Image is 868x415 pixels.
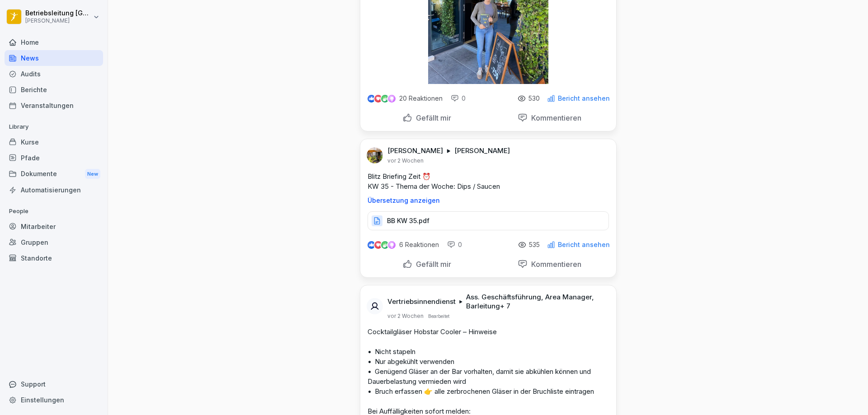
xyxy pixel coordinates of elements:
p: vor 2 Wochen [387,157,424,164]
p: Bearbeitet [428,312,449,320]
div: New [85,169,100,179]
img: like [368,241,375,248]
p: Gefällt mir [412,260,451,269]
a: Mitarbeiter [5,219,103,234]
a: Audits [5,66,103,82]
p: BB KW 35.pdf [387,216,429,225]
a: Kurse [5,134,103,150]
a: Standorte [5,250,103,266]
p: [PERSON_NAME] [454,146,510,155]
p: vor 2 Wochen [387,312,424,320]
p: People [5,204,103,219]
p: Library [5,120,103,134]
img: ahtvx1qdgs31qf7oeejj87mb.png [367,147,383,163]
p: Vertriebsinnendienst [387,297,456,306]
p: Gefällt mir [412,113,451,122]
a: Berichte [5,82,103,98]
a: Veranstaltungen [5,98,103,113]
img: inspiring [388,94,396,103]
a: DokumenteNew [5,166,103,182]
a: News [5,50,103,66]
p: 20 Reaktionen [399,95,443,102]
p: 6 Reaktionen [399,241,439,248]
a: Automatisierungen [5,182,103,198]
img: like [368,95,375,102]
p: Kommentieren [528,113,581,122]
div: 0 [447,240,462,249]
div: Dokumente [5,166,103,182]
p: Betriebsleitung [GEOGRAPHIC_DATA] [25,9,91,17]
img: love [375,242,382,248]
img: celebrate [381,241,389,249]
div: Support [5,376,103,392]
a: Pfade [5,150,103,166]
a: Home [5,34,103,50]
p: 535 [529,241,540,248]
p: Übersetzung anzeigen [368,197,609,204]
img: love [375,95,382,102]
a: Gruppen [5,234,103,250]
p: [PERSON_NAME] [25,18,91,24]
p: Bericht ansehen [558,241,610,248]
p: Ass. Geschäftsführung, Area Manager, Barleitung + 7 [466,293,605,311]
img: celebrate [381,95,389,103]
p: Kommentieren [528,260,581,269]
p: [PERSON_NAME] [387,146,443,155]
p: 530 [528,95,540,102]
a: BB KW 35.pdf [368,219,609,228]
img: inspiring [388,241,396,249]
div: 0 [451,94,466,103]
p: Bericht ansehen [558,95,610,102]
a: Einstellungen [5,392,103,408]
p: Blitz Briefing Zeit ⏰ KW 35 - Thema der Woche: Dips / Saucen [368,172,609,191]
